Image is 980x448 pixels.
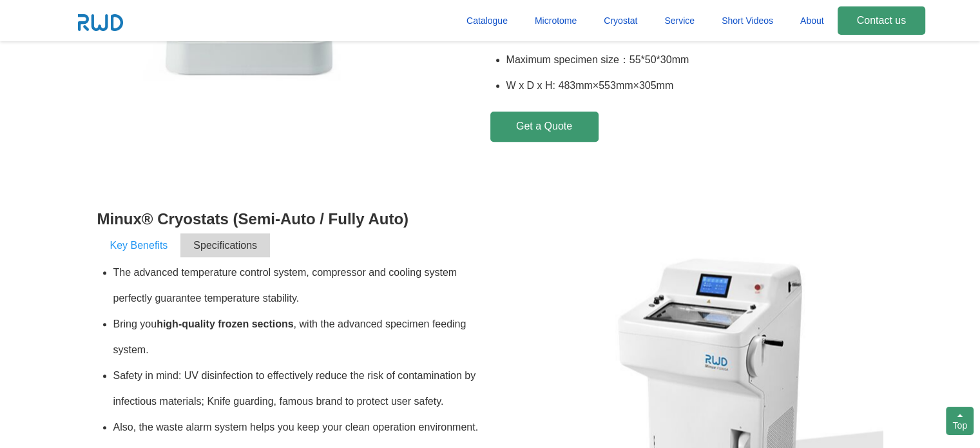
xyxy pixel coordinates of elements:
[157,318,293,329] b: high-quality frozen sections
[113,414,490,440] li: Also, the waste alarm system helps you keep your clean operation environment.
[506,47,883,73] li: Maximum specimen size：55*50*30mm
[97,233,181,257] span: Key Benefits
[180,233,270,257] span: Specifications
[838,6,925,35] a: Contact us
[490,112,599,142] a: Get a Quote
[113,311,490,363] li: Bring you , with the advanced specimen feeding system.
[946,407,974,435] div: Top
[113,363,490,414] li: Safety in mind: UV disinfection to effectively reduce the risk of contamination by infectious mat...
[113,260,490,311] li: The advanced temperature control system, compressor and cooling system perfectly guarantee temper...
[506,73,883,99] li: W x D x H: 483mm×553mm×305mm
[97,206,490,232] h3: Minux® Cryostats (Semi-Auto / Fully Auto)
